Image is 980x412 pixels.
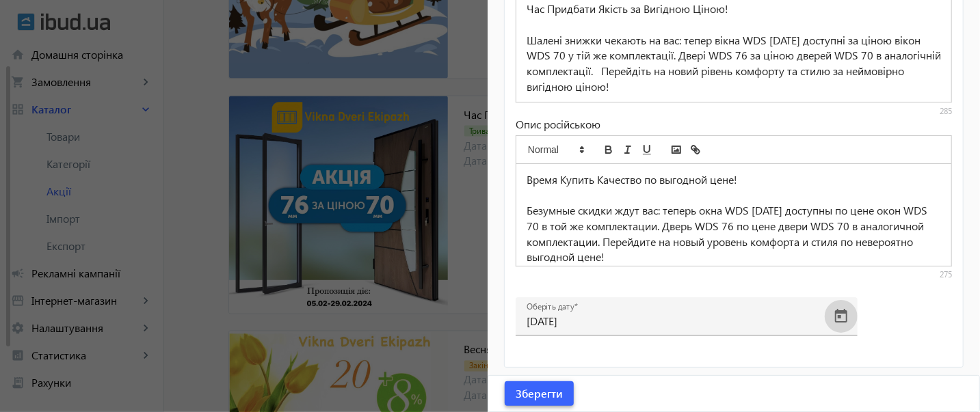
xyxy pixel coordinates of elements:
p: Шалені знижки чекають на вас: тепер вікна WDS [DATE] доступні за ціною вікон WDS 70 у тій же комп... [527,33,941,95]
button: underline [637,141,657,158]
button: italic [618,141,637,158]
button: Open calendar [825,300,858,333]
p: Час Придбати Якість за Вигідною Ціною! [527,1,941,17]
p: Безумные скидки ждут вас: теперь окна WDS [DATE] доступны по цене окон WDS 70 в той же комплектац... [527,203,941,265]
button: image [667,141,686,158]
div: 285 [516,106,952,118]
p: Время Купить Качество по выгодной цене! [527,172,941,188]
mat-label: Оберіть дату [527,301,574,312]
button: link [686,141,705,158]
button: Зберегти [505,381,574,406]
span: Опис російською [516,117,600,131]
div: 275 [516,269,952,281]
span: Зберегти [516,386,563,401]
button: bold [599,141,618,158]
